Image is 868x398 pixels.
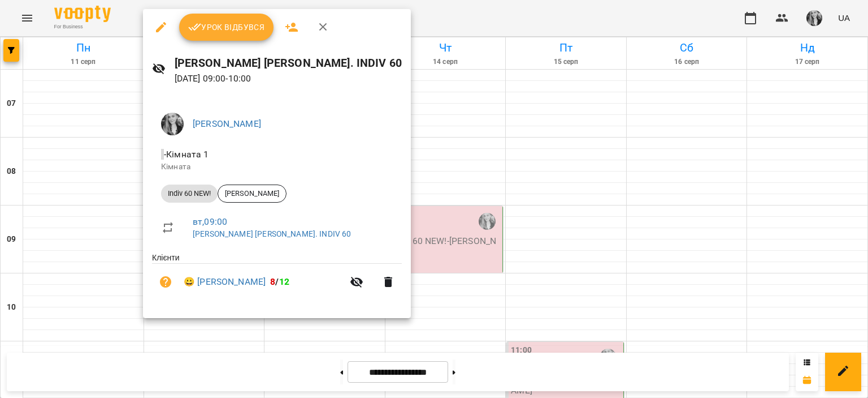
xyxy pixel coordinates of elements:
a: [PERSON_NAME] [193,118,261,129]
button: Урок відбувся [179,14,274,41]
b: / [270,276,289,287]
img: 94de07a0caca3551cd353b8c252e3044.jpg [161,113,184,135]
a: вт , 09:00 [193,216,227,227]
button: Візит ще не сплачено. Додати оплату? [152,268,179,296]
ul: Клієнти [152,252,402,305]
span: 8 [270,276,275,287]
span: - Кімната 1 [161,149,211,160]
span: Indiv 60 NEW! [161,189,218,199]
div: [PERSON_NAME] [218,185,287,203]
span: 12 [279,276,289,287]
p: [DATE] 09:00 - 10:00 [175,72,402,85]
h6: [PERSON_NAME] [PERSON_NAME]. INDIV 60 [175,54,402,72]
a: [PERSON_NAME] [PERSON_NAME]. INDIV 60 [193,229,351,238]
a: 😀 [PERSON_NAME] [184,275,266,289]
span: Урок відбувся [188,20,265,34]
span: [PERSON_NAME] [218,189,286,199]
p: Кімната [161,161,393,173]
